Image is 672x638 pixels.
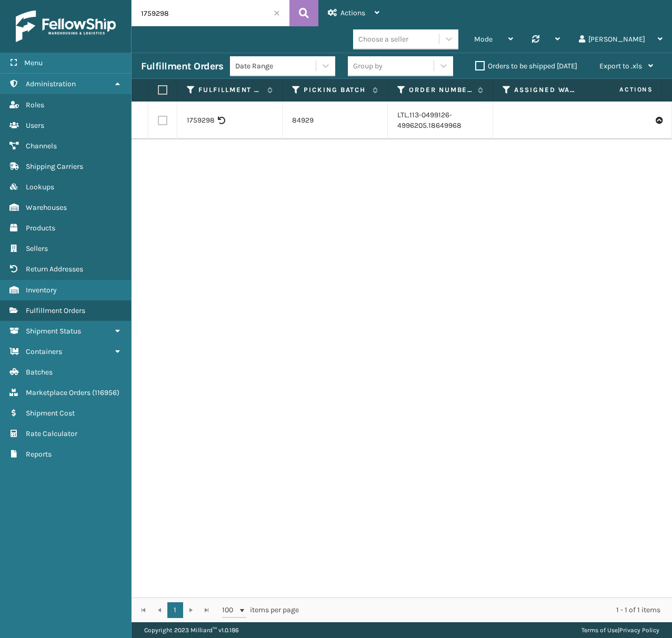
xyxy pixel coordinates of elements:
span: Menu [24,58,43,67]
div: Group by [353,60,383,72]
span: Return Addresses [26,265,83,274]
span: Batches [26,368,53,377]
a: LTL.113-0499126-4996205.18649968 [397,110,483,131]
div: [PERSON_NAME] [579,26,663,53]
span: Sellers [26,244,48,253]
span: Roles [26,100,44,109]
i: Upload BOL [656,117,662,124]
span: Actions [586,81,659,98]
span: Administration [26,79,76,88]
a: 1759298 [187,115,215,126]
p: Copyright 2023 Milliard™ v 1.0.186 [144,622,239,638]
label: Picking Batch [304,85,367,95]
span: Warehouses [26,203,67,212]
a: Terms of Use [581,626,618,634]
span: Fulfillment Orders [26,306,85,315]
div: Choose a seller [358,34,408,45]
span: Inventory [26,286,57,295]
span: ( 116956 ) [92,388,119,397]
span: Products [26,224,55,232]
span: 100 [222,605,238,615]
label: Fulfillment Order Id [198,85,262,95]
span: Containers [26,347,62,356]
span: Mode [474,35,493,44]
span: Shipping Carriers [26,162,83,171]
td: 84929 [283,102,388,139]
span: Marketplace Orders [26,388,91,397]
h3: Fulfillment Orders [141,60,223,73]
span: Shipment Cost [26,409,75,418]
label: Orders to be shipped [DATE] [475,62,577,70]
label: Order Number [409,85,473,95]
span: Rate Calculator [26,429,77,438]
div: Date Range [235,60,317,72]
label: Assigned Warehouse [514,85,578,95]
span: Reports [26,450,52,459]
span: Export to .xls [599,62,642,70]
span: Users [26,121,44,130]
a: 1 [167,602,183,618]
div: 1 - 1 of 1 items [314,605,660,615]
span: items per page [222,602,299,618]
span: Channels [26,141,57,150]
span: Shipment Status [26,327,81,336]
div: | [581,622,659,638]
img: logo [16,11,116,42]
span: Actions [340,8,365,17]
a: Privacy Policy [619,626,659,634]
span: Lookups [26,183,54,191]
